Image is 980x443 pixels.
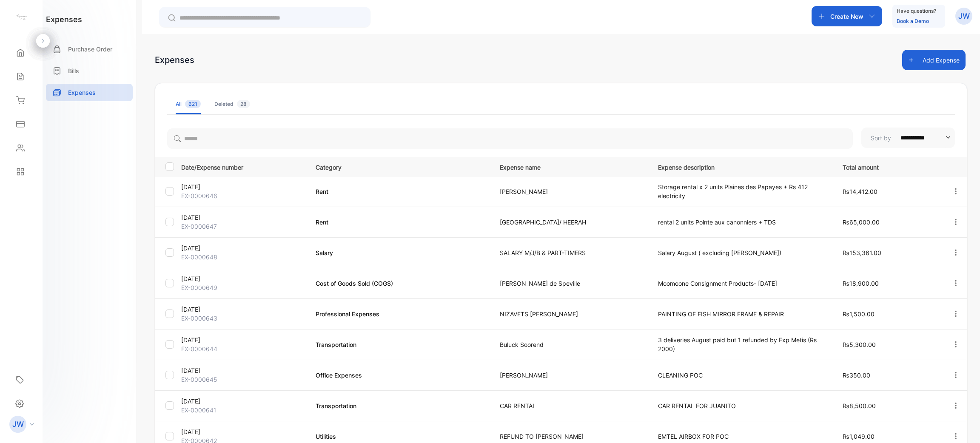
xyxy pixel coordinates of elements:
p: rental 2 units Pointe aux canonniers + TDS [658,218,825,227]
p: Category [316,161,482,172]
p: Expense description [658,161,825,172]
p: Transportation [316,340,482,349]
p: PAINTING OF FISH MIRROR FRAME & REPAIR [658,310,825,318]
p: Salary [316,248,482,257]
p: Date/Expense number [181,161,305,172]
p: CAR RENTAL [500,401,641,410]
p: JW [958,11,970,22]
div: Deleted [214,100,250,108]
p: EMTEL AIRBOX FOR POC [658,432,825,441]
p: [GEOGRAPHIC_DATA]/ HEERAH [500,218,641,227]
p: Storage rental x 2 units Plaines des Papayes + Rs 412 electricity [658,182,825,200]
img: logo [15,11,28,24]
p: Professional Expenses [316,310,482,318]
p: Create New [830,12,863,21]
p: EX-0000646 [181,191,305,200]
span: ₨8,500.00 [843,402,876,409]
span: ₨1,049.00 [843,433,875,440]
p: Utilities [316,432,482,441]
span: ₨350.00 [843,372,870,379]
p: Rent [316,187,482,196]
p: CLEANING POC [658,371,825,380]
span: ₨153,361.00 [843,249,881,256]
button: Add Expense [902,50,966,70]
p: EX-0000643 [181,314,305,323]
p: EX-0000649 [181,283,305,292]
a: Expenses [46,84,133,101]
p: [DATE] [181,427,305,436]
p: Purchase Order [68,45,112,54]
p: Total amount [843,161,934,172]
p: [DATE] [181,397,305,406]
span: 621 [185,100,201,108]
p: [DATE] [181,335,305,344]
span: ₨1,500.00 [843,310,875,318]
p: Rent [316,218,482,227]
p: [PERSON_NAME] [500,187,641,196]
p: EX-0000641 [181,406,305,415]
p: EX-0000647 [181,222,305,231]
p: CAR RENTAL FOR JUANITO [658,401,825,410]
p: Salary August ( excluding [PERSON_NAME]) [658,248,825,257]
p: Cost of Goods Sold (COGS) [316,279,482,288]
button: Sort by [861,128,955,148]
p: [DATE] [181,213,305,222]
p: JW [12,419,24,430]
span: ₨5,300.00 [843,341,876,348]
p: Buluck Soorend [500,340,641,349]
p: REFUND TO [PERSON_NAME] [500,432,641,441]
p: [DATE] [181,305,305,314]
a: Bills [46,62,133,80]
p: Sort by [871,133,891,142]
p: Expenses [68,88,96,97]
p: NIZAVETS [PERSON_NAME] [500,310,641,318]
p: [PERSON_NAME] [500,371,641,380]
div: Expenses [155,54,194,66]
p: Office Expenses [316,371,482,380]
p: 3 deliveries August paid but 1 refunded by Exp Metis (Rs 2000) [658,335,825,353]
span: ₨14,412.00 [843,188,877,195]
span: ₨65,000.00 [843,219,880,226]
p: EX-0000644 [181,344,305,353]
p: SALARY M/J/B & PART-TIMERS [500,248,641,257]
p: EX-0000645 [181,375,305,384]
a: Purchase Order [46,40,133,58]
a: Book a Demo [897,18,929,24]
p: Bills [68,66,79,75]
p: [PERSON_NAME] de Speville [500,279,641,288]
span: 28 [237,100,250,108]
p: Expense name [500,161,641,172]
p: [DATE] [181,366,305,375]
p: [DATE] [181,182,305,191]
p: Transportation [316,401,482,410]
p: Have questions? [897,7,936,15]
h1: expenses [46,14,82,25]
p: [DATE] [181,244,305,253]
p: EX-0000648 [181,253,305,261]
span: ₨18,900.00 [843,280,879,287]
div: All [176,100,201,108]
p: [DATE] [181,274,305,283]
p: Moomoone Consignment Products- [DATE] [658,279,825,288]
button: JW [955,6,972,26]
button: Create New [812,6,882,26]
